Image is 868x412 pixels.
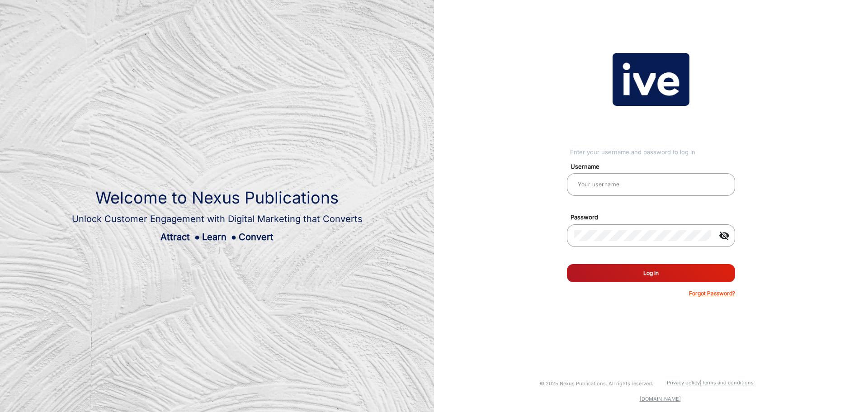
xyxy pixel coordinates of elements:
[574,179,728,190] input: Your username
[613,53,689,106] img: vmg-logo
[700,379,702,386] a: |
[702,379,754,386] a: Terms and conditions
[72,230,363,244] div: Attract Learn Convert
[640,396,681,402] a: [DOMAIN_NAME]
[540,380,653,387] small: © 2025 Nexus Publications. All rights reserved.
[570,148,735,157] div: Enter your username and password to log in
[72,188,363,208] h1: Welcome to Nexus Publications
[564,162,745,171] mat-label: Username
[689,289,735,298] p: Forgot Password?
[567,264,735,282] button: Log In
[194,232,200,242] span: ●
[713,230,735,241] mat-icon: visibility_off
[564,213,745,222] mat-label: Password
[72,212,363,226] div: Unlock Customer Engagement with Digital Marketing that Converts
[231,232,236,242] span: ●
[667,379,700,386] a: Privacy policy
